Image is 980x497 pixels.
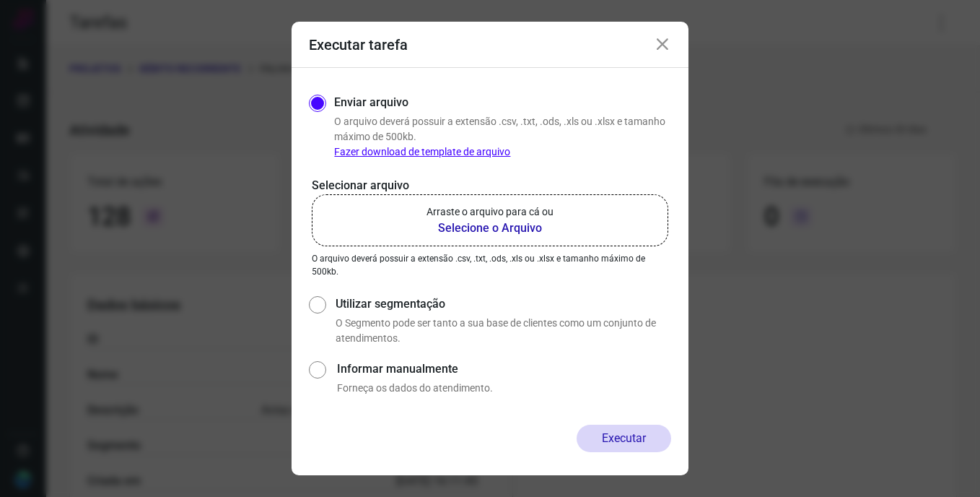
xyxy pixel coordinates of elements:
[577,425,671,452] button: Executar
[334,114,671,160] p: O arquivo deverá possuir a extensão .csv, .txt, .ods, .xls ou .xlsx e tamanho máximo de 500kb.
[337,360,671,378] label: Informar manualmente
[334,146,510,157] a: Fazer download de template de arquivo
[334,94,408,111] label: Enviar arquivo
[336,316,671,346] p: O Segmento pode ser tanto a sua base de clientes como um conjunto de atendimentos.
[337,381,671,396] p: Forneça os dados do atendimento.
[312,252,668,278] p: O arquivo deverá possuir a extensão .csv, .txt, .ods, .xls ou .xlsx e tamanho máximo de 500kb.
[312,177,668,194] p: Selecionar arquivo
[426,220,554,237] b: Selecione o Arquivo
[336,295,671,313] label: Utilizar segmentação
[426,204,554,220] p: Arraste o arquivo para cá ou
[309,36,408,53] h3: Executar tarefa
